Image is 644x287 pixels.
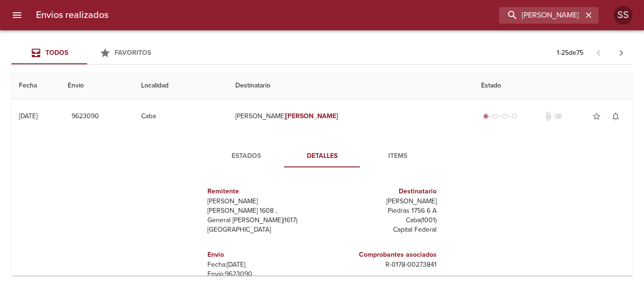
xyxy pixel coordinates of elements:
[19,112,37,120] div: [DATE]
[68,108,103,125] button: 9623090
[326,197,437,206] p: [PERSON_NAME]
[207,186,318,197] h6: Remitente
[544,112,553,121] span: No tiene documentos adjuntos
[326,206,437,216] p: Piedras 1756 6 A
[326,186,437,197] h6: Destinatario
[592,112,601,121] span: star_border
[611,112,620,121] span: notifications_none
[474,72,633,99] th: Estado
[36,8,108,23] h6: Envios realizados
[45,49,68,57] span: Todos
[60,72,134,99] th: Envio
[492,113,498,119] span: radio_button_unchecked
[207,225,318,235] p: [GEOGRAPHIC_DATA]
[208,145,436,167] div: Tabs detalle de guia
[214,150,278,162] span: Estados
[557,48,583,58] p: 1 - 25 de 75
[326,260,437,270] p: R - 0178 - 00273841
[6,4,28,26] button: menu
[481,112,519,121] div: Generado
[134,72,228,99] th: Localidad
[207,216,318,225] p: General [PERSON_NAME] ( 1617 )
[502,113,508,119] span: radio_button_unchecked
[553,112,563,121] span: No tiene pedido asociado
[207,197,318,206] p: [PERSON_NAME]
[134,99,228,133] td: Caba
[326,225,437,235] p: Capital Federal
[366,150,430,162] span: Items
[207,206,318,216] p: [PERSON_NAME] 1608 ,
[499,7,582,24] input: buscar
[207,260,318,270] p: Fecha: [DATE]
[587,48,610,57] span: Pagina anterior
[326,250,437,260] h6: Comprobantes asociados
[207,250,318,260] h6: Envio
[614,6,633,25] div: SS
[207,270,318,279] p: Envío: 9623090
[587,107,606,126] button: Agregar a favoritos
[326,216,437,225] p: Caba ( 1001 )
[11,42,163,64] div: Tabs Envios
[606,107,625,126] button: Activar notificaciones
[286,112,338,120] em: [PERSON_NAME]
[115,49,151,57] span: Favoritos
[610,42,633,64] span: Pagina siguiente
[290,150,354,162] span: Detalles
[483,113,489,119] span: radio_button_checked
[511,113,517,119] span: radio_button_unchecked
[72,111,99,122] span: 9623090
[228,99,474,133] td: [PERSON_NAME]
[228,72,474,99] th: Destinatario
[11,72,60,99] th: Fecha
